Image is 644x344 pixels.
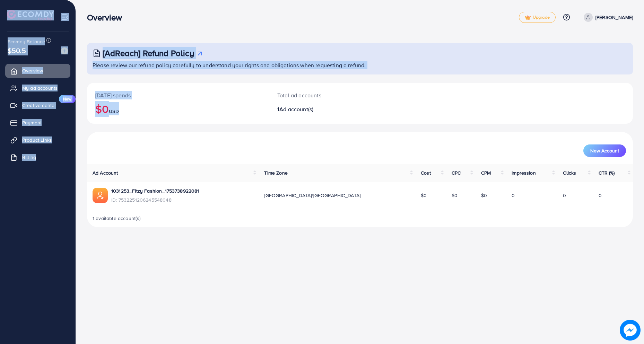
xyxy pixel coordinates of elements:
[103,48,194,58] h3: [AdReach] Refund Policy
[22,119,42,126] span: Payment
[590,148,619,153] span: New Account
[8,38,45,45] span: Ecomdy Balance
[277,106,397,113] h2: 1
[7,10,54,20] img: logo
[512,192,515,199] span: 0
[599,192,602,199] span: 0
[22,67,43,74] span: Overview
[93,169,118,176] span: Ad Account
[620,320,641,341] img: image
[22,154,36,161] span: Billing
[61,13,69,21] img: menu
[525,15,550,20] span: Upgrade
[22,136,52,143] span: Product Links
[87,12,128,23] h3: Overview
[525,15,531,20] img: tick
[481,192,487,199] span: $0
[111,187,199,194] a: 1031253_Fitzy Fashion_1753738922081
[5,98,70,112] a: Creative centerNew
[452,192,458,199] span: $0
[5,116,70,130] a: Payment
[277,91,397,99] p: Total ad accounts
[61,47,68,54] img: image
[583,144,626,157] button: New Account
[512,169,536,176] span: Impression
[595,13,633,21] p: [PERSON_NAME]
[95,102,261,115] h2: $0
[519,12,556,23] a: tickUpgrade
[93,61,629,69] p: Please review our refund policy carefully to understand your rights and obligations when requesti...
[5,150,70,164] a: Billing
[93,215,141,222] span: 1 available account(s)
[5,64,70,78] a: Overview
[22,102,56,109] span: Creative center
[109,108,119,115] span: USD
[59,95,76,103] span: New
[421,169,431,176] span: Cost
[563,192,566,199] span: 0
[5,81,70,95] a: My ad accounts
[93,188,108,203] img: ic-ads-acc.e4c84228.svg
[452,169,461,176] span: CPC
[421,192,427,199] span: $0
[264,192,360,199] span: [GEOGRAPHIC_DATA]/[GEOGRAPHIC_DATA]
[8,45,26,55] span: $50.5
[5,133,70,147] a: Product Links
[22,85,58,91] span: My ad accounts
[599,169,615,176] span: CTR (%)
[264,169,287,176] span: Time Zone
[95,91,261,99] p: [DATE] spends
[279,105,313,113] span: Ad account(s)
[563,169,576,176] span: Clicks
[481,169,491,176] span: CPM
[111,196,199,203] span: ID: 7532251206245548048
[581,13,633,22] a: [PERSON_NAME]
